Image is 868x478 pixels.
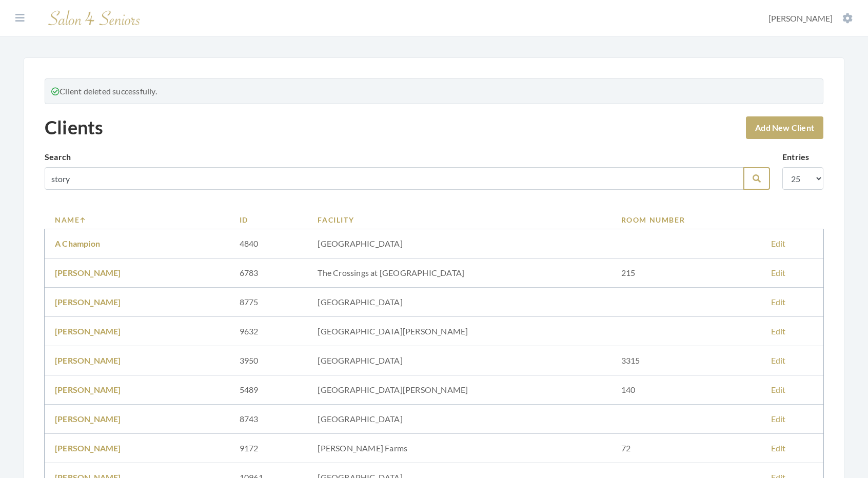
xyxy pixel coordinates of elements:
td: 5489 [229,375,308,405]
td: 8743 [229,405,308,434]
td: 6783 [229,258,308,288]
a: Room Number [621,214,751,225]
td: [GEOGRAPHIC_DATA][PERSON_NAME] [307,375,610,405]
td: [GEOGRAPHIC_DATA] [307,346,610,375]
div: Client deleted successfully. [45,78,823,104]
td: 8775 [229,288,308,317]
td: 9172 [229,434,308,463]
td: [GEOGRAPHIC_DATA][PERSON_NAME] [307,317,610,346]
td: 9632 [229,317,308,346]
a: Add New Client [746,116,823,139]
button: [PERSON_NAME] [765,13,856,24]
a: Edit [771,268,786,277]
a: [PERSON_NAME] [55,268,121,277]
td: 3315 [611,346,761,375]
label: Search [45,151,71,163]
a: Facility [318,214,600,225]
a: Edit [771,297,786,307]
a: [PERSON_NAME] [55,355,121,365]
td: [GEOGRAPHIC_DATA] [307,405,610,434]
a: [PERSON_NAME] [55,385,121,394]
td: The Crossings at [GEOGRAPHIC_DATA] [307,258,610,288]
td: 3950 [229,346,308,375]
a: Edit [771,355,786,365]
input: Search by name, facility or room number [45,167,743,190]
a: Edit [771,414,786,424]
a: [PERSON_NAME] [55,443,121,453]
span: [PERSON_NAME] [768,13,833,23]
a: [PERSON_NAME] [55,326,121,336]
a: Edit [771,385,786,394]
a: Edit [771,326,786,336]
td: 72 [611,434,761,463]
td: [GEOGRAPHIC_DATA] [307,288,610,317]
a: Name [55,214,219,225]
td: [PERSON_NAME] Farms [307,434,610,463]
a: ID [240,214,298,225]
a: Edit [771,238,786,248]
td: 4840 [229,229,308,258]
a: Edit [771,443,786,453]
td: 215 [611,258,761,288]
td: 140 [611,375,761,405]
img: Salon 4 Seniors [43,6,146,30]
td: [GEOGRAPHIC_DATA] [307,229,610,258]
a: [PERSON_NAME] [55,297,121,307]
a: A Champion [55,238,100,248]
label: Entries [782,151,809,163]
a: [PERSON_NAME] [55,414,121,424]
h1: Clients [45,116,103,138]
